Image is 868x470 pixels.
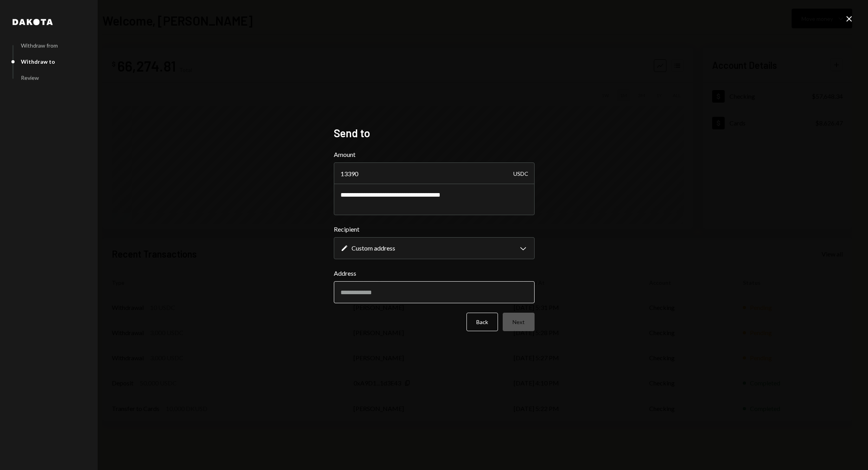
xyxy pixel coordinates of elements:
div: USDC [513,162,528,184]
div: Withdraw to [21,58,55,65]
h2: Send to [334,125,535,141]
button: Recipient [334,237,535,259]
button: Back [466,313,498,331]
label: Address [334,269,535,278]
input: Enter amount [334,162,535,184]
div: Withdraw from [21,42,58,49]
label: Amount [334,150,535,159]
div: Review [21,74,39,81]
label: Recipient [334,225,535,234]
